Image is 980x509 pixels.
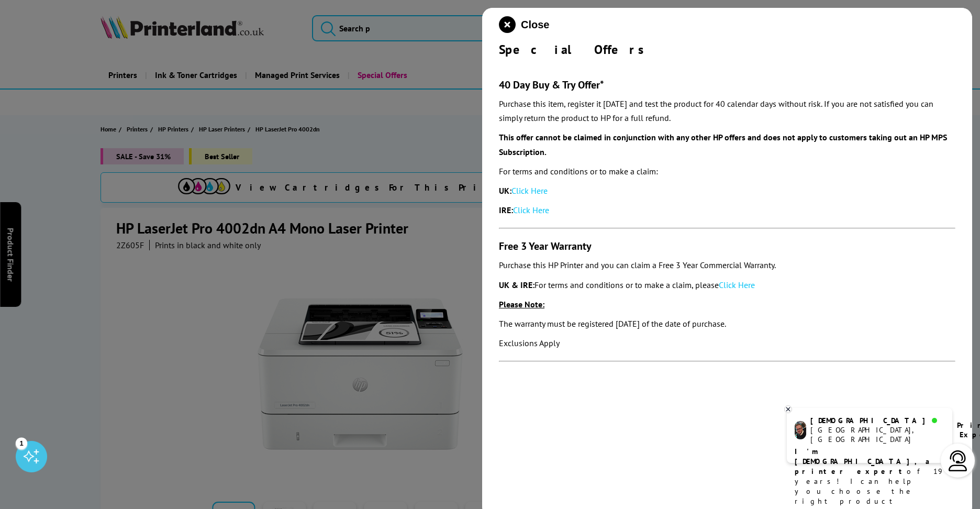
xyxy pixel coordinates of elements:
h3: 40 Day Buy & Try Offer* [499,78,955,92]
strong: UK: [499,185,511,196]
a: Click Here [513,205,549,215]
a: Click Here [719,280,755,290]
h3: Free 3 Year Warranty [499,239,955,253]
strong: Please Note: [499,299,544,309]
a: Click Here [511,185,548,196]
strong: UK & IRE: [499,280,534,290]
p: of 19 years! I can help you choose the right product [795,447,944,506]
p: For terms and conditions or to make a claim: [499,164,955,179]
em: The warranty must be registered [DATE] of the date of purchase. [499,318,726,329]
p: Purchase this HP Printer and you can claim a Free 3 Year Commercial Warranty. [499,258,955,272]
img: user-headset-light.svg [948,450,968,471]
div: [GEOGRAPHIC_DATA], [GEOGRAPHIC_DATA] [810,425,944,444]
div: Special Offers [499,41,955,58]
span: Close [521,19,549,31]
strong: This offer cannot be claimed in conjunction with any other HP offers and does not apply to custom... [499,132,947,157]
em: Exclusions Apply [499,338,560,348]
button: close modal [499,16,549,33]
div: [DEMOGRAPHIC_DATA] [810,416,944,425]
strong: IRE: [499,205,513,215]
b: I'm [DEMOGRAPHIC_DATA], a printer expert [795,447,933,476]
p: For terms and conditions or to make a claim, please [499,278,955,292]
img: chris-livechat.png [795,421,806,439]
p: Purchase this item, register it [DATE] and test the product for 40 calendar days without risk. If... [499,97,955,125]
div: 1 [16,437,27,449]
